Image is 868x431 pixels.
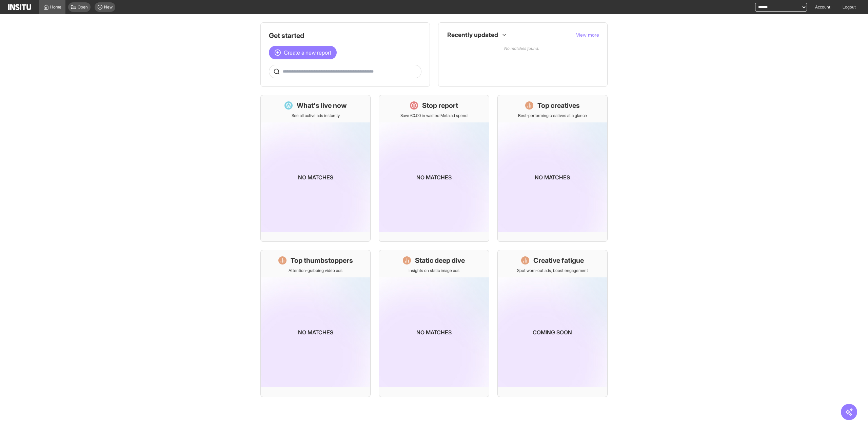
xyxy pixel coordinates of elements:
[297,101,347,110] h1: What's live now
[260,250,371,397] a: Top thumbstoppersAttention-grabbing video adsNo matches
[260,95,371,242] a: What's live nowSee all active ads instantlyNo matches
[576,32,599,38] span: View more
[400,113,468,118] p: Save £0.00 in wasted Meta ad spend
[269,46,337,59] button: Create a new report
[497,95,608,242] a: Top creativesBest-performing creatives at a glanceNo matches
[292,113,340,118] p: See all active ads instantly
[379,95,489,242] a: Stop reportSave £0.00 in wasted Meta ad spendNo matches
[291,256,353,265] h1: Top thumbstoppers
[537,101,580,110] h1: Top creatives
[535,173,570,181] p: No matches
[298,173,333,181] p: No matches
[447,42,596,67] p: No matches found.
[409,268,459,273] p: Insights on static image ads
[518,113,587,118] p: Best-performing creatives at a glance
[261,277,370,387] img: coming-soon-gradient_kfitwp.png
[284,48,331,57] span: Create a new report
[416,328,452,336] p: No matches
[416,173,452,181] p: No matches
[498,122,607,232] img: coming-soon-gradient_kfitwp.png
[415,256,465,265] h1: Static deep dive
[576,32,599,38] button: View more
[379,122,489,232] img: coming-soon-gradient_kfitwp.png
[8,4,31,10] img: Logo
[269,31,421,40] h1: Get started
[78,4,88,10] span: Open
[298,328,333,336] p: No matches
[104,4,113,10] span: New
[422,101,458,110] h1: Stop report
[261,122,370,232] img: coming-soon-gradient_kfitwp.png
[379,250,489,397] a: Static deep diveInsights on static image adsNo matches
[289,268,342,273] p: Attention-grabbing video ads
[379,277,489,387] img: coming-soon-gradient_kfitwp.png
[50,4,61,10] span: Home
